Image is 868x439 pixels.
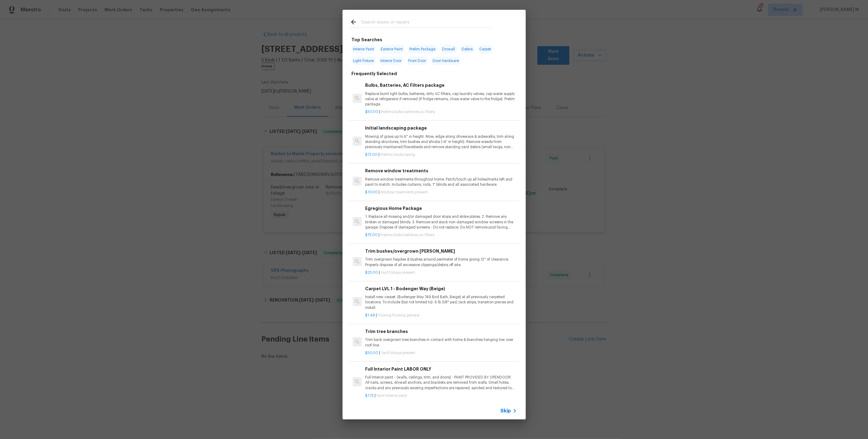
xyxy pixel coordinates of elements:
p: | [365,313,517,318]
h6: Bulbs, Batteries, AC Filters package [365,82,517,89]
span: Flooring flooring general [378,313,419,317]
h6: Initial landscaping package [365,125,517,131]
h6: Carpet LVL 1 - Bodenger Way (Beige) [365,285,517,292]
p: Install new carpet. (Bodenger Way 749 Bird Bath, Beige) at all previously carpeted locations. To ... [365,294,517,310]
span: Prelims bulbs batteries ac filters [381,110,435,114]
span: Prelims bulbs batteries ac filters [380,233,434,237]
p: | [365,350,517,356]
span: Prelims landscaping [380,153,415,156]
h6: Trim tree branches [365,328,517,335]
p: | [365,190,517,195]
p: Remove window treatments throughout home. Patch/touch up all holes/marks left and paint to match.... [365,177,517,187]
span: Front Door [407,57,428,65]
span: Paint interior paint [376,394,407,397]
span: $75.00 [365,233,378,237]
span: $10.00 [365,190,378,194]
span: Yard foilage present [381,351,415,355]
span: Door Hardware [431,57,461,65]
h6: Trim bushes/overgrown [PERSON_NAME] [365,248,517,254]
h6: Remove window treatments [365,167,517,174]
p: Trim back overgrown tree branches in contact with home & branches hanging low over roof line. [365,337,517,348]
h6: Egregious Home Package [365,205,517,212]
span: $72.00 [365,153,378,156]
span: $50.00 [365,351,378,355]
span: Skip [501,408,511,414]
p: | [365,393,517,398]
h6: Full Interior Paint LABOR ONLY [365,366,517,372]
p: | [365,270,517,275]
p: 1. Replace all missing and/or damaged door stops and strike plates. 2. Remove any broken or damag... [365,214,517,230]
p: | [365,232,517,238]
h6: Top Searches [352,36,383,43]
span: Interior Door [379,57,404,65]
p: Trim overgrown hegdes & bushes around perimeter of home giving 12" of clearance. Properly dispose... [365,257,517,267]
span: Debris [460,45,475,53]
input: Search issues or repairs [361,18,491,27]
span: Exterior Paint [379,45,405,53]
p: | [365,152,517,157]
span: Light Fixture [351,57,376,65]
span: Window treatments present [380,190,428,194]
p: Replace burnt light bulbs, batteries, dirty AC filters, cap laundry valves, cap water supply valv... [365,91,517,107]
p: Mowing of grass up to 6" in height. Mow, edge along driveways & sidewalks, trim along standing st... [365,134,517,150]
span: $1.48 [365,313,375,317]
span: Interior Paint [351,45,376,53]
span: $1.72 [365,394,374,397]
span: $50.00 [365,110,378,114]
span: Yard foilage present [381,271,415,274]
p: Full Interior paint - (walls, ceilings, trim, and doors) - PAINT PROVIDED BY OPENDOOR. All nails,... [365,375,517,390]
span: $25.00 [365,271,378,274]
p: | [365,109,517,115]
span: Prelim Package [408,45,438,53]
span: Carpet [478,45,493,53]
h6: Frequently Selected [352,70,397,77]
span: Drywall [441,45,457,53]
